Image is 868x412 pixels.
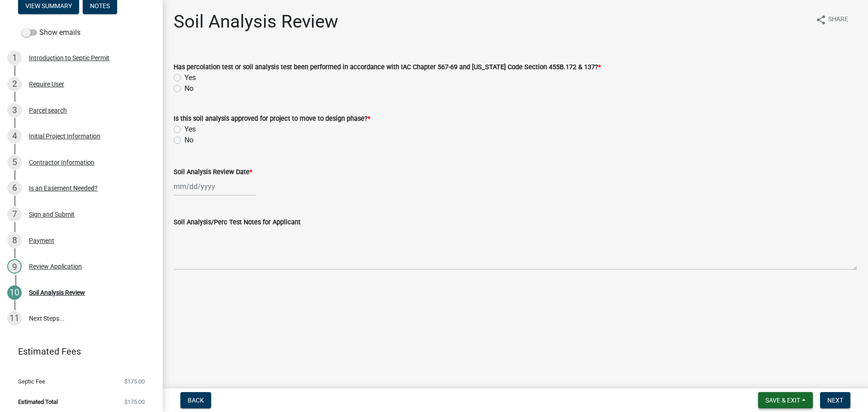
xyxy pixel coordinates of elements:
[29,185,98,191] div: Is an Easement Needed?
[29,263,82,270] div: Review Application
[808,11,855,28] button: shareShare
[180,392,211,408] button: Back
[124,399,145,405] span: $175.00
[7,103,22,118] div: 3
[29,159,94,166] div: Contractor Information
[174,64,601,71] label: Has percolation test or soil analysis test been performed in accordance with IAC Chapter 567-69 a...
[7,259,22,274] div: 9
[29,107,67,114] div: Parcel search
[828,14,848,25] span: Share
[765,397,800,404] span: Save & Exit
[22,27,80,38] label: Show emails
[7,77,22,91] div: 2
[7,51,22,65] div: 1
[29,211,75,218] div: Sign and Submit
[29,289,85,296] div: Soil Analysis Review
[184,72,196,83] label: Yes
[174,169,252,175] label: Soil Analysis Review Date
[7,155,22,170] div: 5
[7,207,22,222] div: 7
[7,342,148,360] a: Estimated Fees
[7,311,22,326] div: 11
[184,124,196,135] label: Yes
[18,379,45,384] span: Septic Fee
[816,14,826,25] i: share
[124,379,145,384] span: $175.00
[83,3,117,10] wm-modal-confirm: Notes
[174,177,256,196] input: mm/dd/yyyy
[758,392,813,408] button: Save & Exit
[7,129,22,143] div: 4
[7,181,22,195] div: 6
[188,397,204,404] span: Back
[29,81,64,87] div: Require User
[174,219,301,226] label: Soil Analysis/Perc Test Notes for Applicant
[7,285,22,300] div: 10
[29,55,109,61] div: Introduction to Septic Permit
[18,399,58,405] span: Estimated Total
[820,392,850,408] button: Next
[184,135,193,146] label: No
[29,133,100,139] div: Initial Project Information
[29,237,54,244] div: Payment
[174,116,370,122] label: Is this soil analysis approved for project to move to design phase?
[7,233,22,248] div: 8
[184,83,193,94] label: No
[827,397,843,404] span: Next
[174,11,338,33] h1: Soil Analysis Review
[18,3,79,10] wm-modal-confirm: Summary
